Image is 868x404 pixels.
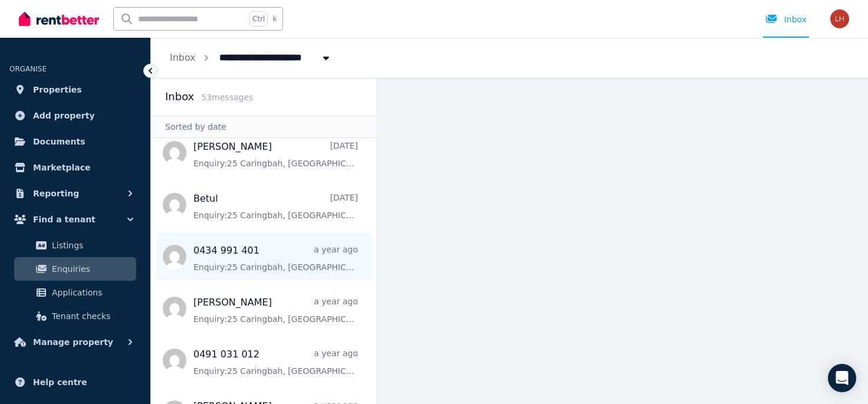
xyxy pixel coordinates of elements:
span: Listings [52,238,131,252]
a: Add property [9,104,141,127]
button: Find a tenant [9,208,141,231]
span: Reporting [33,186,79,201]
a: Properties [9,78,141,101]
nav: Breadcrumb [151,38,351,78]
a: Betul[DATE]Enquiry:25 Caringbah, [GEOGRAPHIC_DATA]. [193,192,358,221]
a: Enquiries [14,257,136,281]
span: Manage property [33,335,113,349]
span: Enquiries [52,262,131,276]
span: Marketplace [33,160,90,175]
button: Reporting [9,182,141,205]
img: RentBetter [19,10,99,28]
a: Listings [14,234,136,257]
a: Help centre [9,370,141,394]
span: Applications [52,285,131,300]
img: LINDA HAMAMDJIAN [830,9,849,28]
span: 53 message s [201,93,253,102]
a: Marketplace [9,156,141,179]
span: Ctrl [249,11,268,27]
span: Documents [33,134,86,149]
span: ORGANISE [9,65,47,73]
span: Properties [33,83,82,97]
div: Open Intercom Messenger [828,364,856,392]
nav: Message list [151,138,377,404]
a: Applications [14,281,136,304]
a: Tenant checks [14,304,136,328]
div: Inbox [765,14,807,25]
div: Sorted by date [151,116,377,138]
span: Tenant checks [52,309,131,323]
a: Documents [9,130,141,153]
button: Manage property [9,330,141,354]
h2: Inbox [165,88,194,105]
span: Help centre [33,375,87,389]
a: Inbox [170,52,196,63]
a: [PERSON_NAME][DATE]Enquiry:25 Caringbah, [GEOGRAPHIC_DATA]. [193,140,358,169]
a: [PERSON_NAME]a year agoEnquiry:25 Caringbah, [GEOGRAPHIC_DATA]. [193,295,358,325]
a: 0491 031 012a year agoEnquiry:25 Caringbah, [GEOGRAPHIC_DATA]. [193,347,358,377]
span: Find a tenant [33,212,96,226]
span: k [272,14,277,24]
span: Add property [33,109,95,123]
a: 0434 991 401a year agoEnquiry:25 Caringbah, [GEOGRAPHIC_DATA]. [193,244,358,273]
